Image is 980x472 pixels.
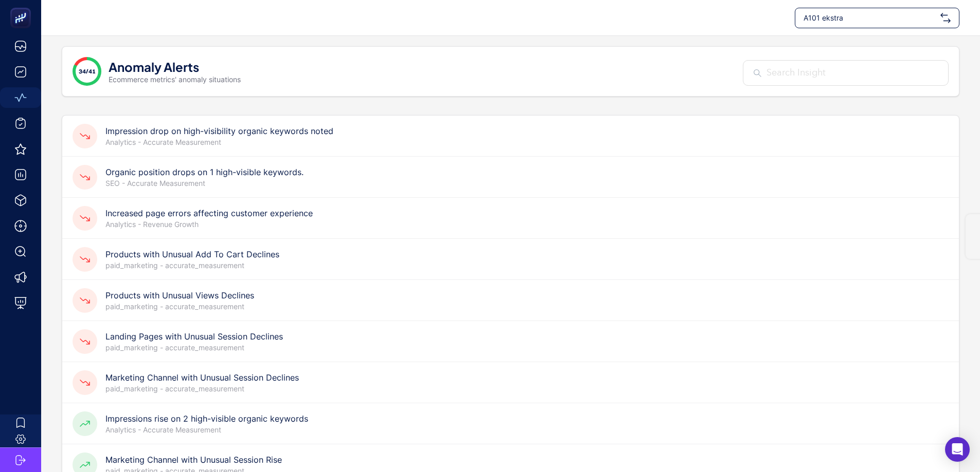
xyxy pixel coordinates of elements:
img: Search Insight [754,69,761,77]
p: paid_marketing - accurate_measurement [105,343,283,353]
span: 34/41 [79,67,96,75]
span: A101 ekstra [804,13,936,23]
p: Analytics - Accurate Measurement [105,425,308,435]
p: Analytics - Accurate Measurement [105,137,333,147]
h4: Products with Unusual Views Declines [105,289,254,301]
p: Analytics - Revenue Growth [105,219,313,230]
h4: Organic position drops on 1 high-visible keywords. [105,166,304,178]
p: Ecommerce metrics' anomaly situations [109,74,241,85]
p: SEO - Accurate Measurement [105,178,304,188]
h4: Marketing Channel with Unusual Session Declines [105,371,299,384]
h4: Products with Unusual Add To Cart Declines [105,248,279,260]
p: paid_marketing - accurate_measurement [105,301,254,312]
h4: Marketing Channel with Unusual Session Rise [105,454,282,466]
h4: Landing Pages with Unusual Session Declines [105,330,283,343]
h4: Impression drop on high-visibility organic keywords noted [105,125,333,137]
h4: Increased page errors affecting customer experience [105,207,313,219]
div: Open Intercom Messenger [945,437,970,462]
h4: Impressions rise on 2 high-visible organic keywords [105,412,308,425]
h1: Anomaly Alerts [109,58,199,74]
p: paid_marketing - accurate_measurement [105,260,279,271]
p: paid_marketing - accurate_measurement [105,384,299,394]
img: svg%3e [940,13,951,23]
input: Search Insight [767,66,938,80]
